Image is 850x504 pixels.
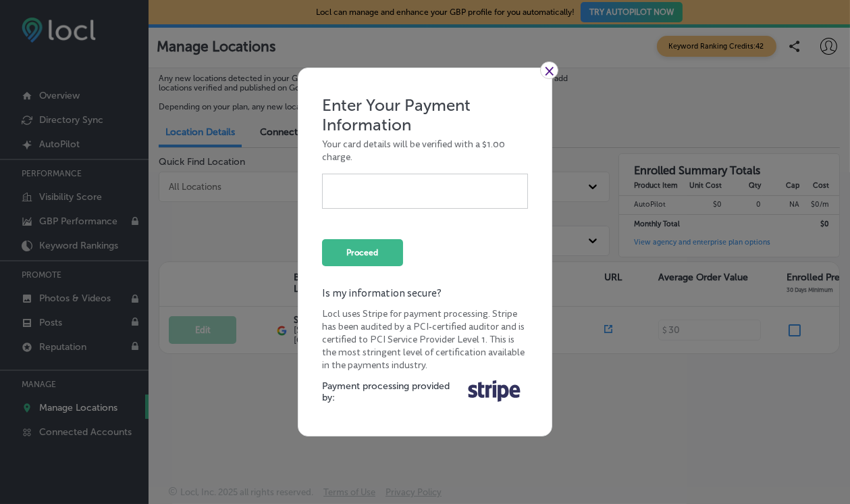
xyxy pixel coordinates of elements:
[322,286,529,301] label: Is my information secure?
[333,184,518,196] iframe: Secure card payment input frame
[322,380,461,403] label: Payment processing provided by:
[540,61,558,79] a: ×
[322,239,403,266] button: Proceed
[322,307,529,372] label: Locl uses Stripe for payment processing. Stripe has been audited by a PCI-certified auditor and i...
[322,138,529,163] div: Your card details will be verified with a $1.00 charge.
[322,95,529,134] h1: Enter Your Payment Information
